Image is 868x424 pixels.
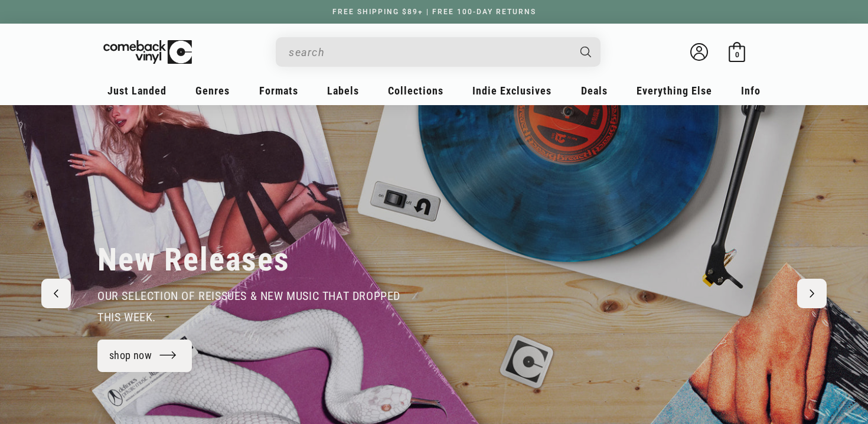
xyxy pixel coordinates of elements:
[97,240,290,279] h2: New Releases
[195,84,230,97] span: Genres
[581,84,608,97] span: Deals
[327,84,359,97] span: Labels
[735,50,739,59] span: 0
[41,279,71,308] button: Previous slide
[97,340,192,372] a: shop now
[107,84,167,97] span: Just Landed
[259,84,298,97] span: Formats
[570,37,602,67] button: Search
[97,289,400,324] span: our selection of reissues & new music that dropped this week.
[741,84,761,97] span: Info
[797,279,827,308] button: Next slide
[276,37,601,67] div: Search
[637,84,712,97] span: Everything Else
[321,8,548,16] a: FREE SHIPPING $89+ | FREE 100-DAY RETURNS
[472,84,552,97] span: Indie Exclusives
[289,40,569,64] input: When autocomplete results are available use up and down arrows to review and enter to select
[388,84,443,97] span: Collections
